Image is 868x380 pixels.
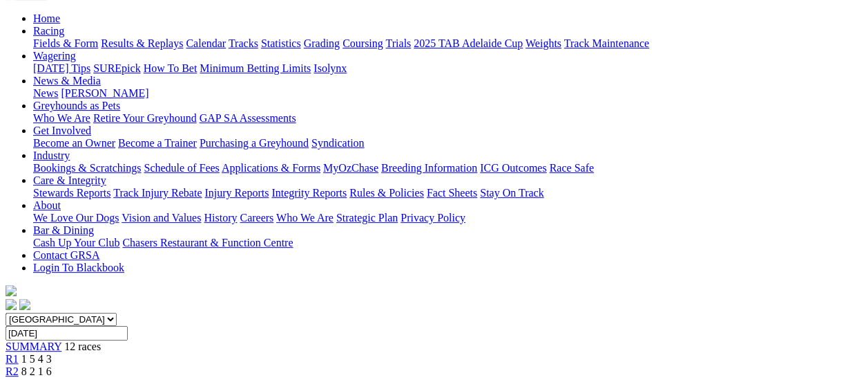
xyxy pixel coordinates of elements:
a: Fact Sheets [427,187,477,199]
div: Get Involved [33,137,862,150]
a: MyOzChase [323,162,378,174]
a: How To Bet [144,62,197,74]
a: Contact GRSA [33,249,99,261]
a: Track Injury Rebate [113,187,202,199]
a: Fields & Form [33,37,98,49]
a: Stay On Track [480,187,543,199]
a: Cash Up Your Club [33,237,119,248]
span: 12 races [64,341,101,352]
a: Statistics [261,37,301,49]
a: Isolynx [314,62,347,74]
a: ICG Outcomes [480,162,546,174]
div: Bar & Dining [33,237,862,249]
input: Select date [6,326,128,341]
a: Tracks [229,37,258,49]
a: Vision and Values [122,212,201,224]
div: Racing [33,37,862,50]
a: Calendar [186,37,226,49]
a: Retire Your Greyhound [93,112,197,124]
a: Applications & Forms [222,162,320,174]
a: Chasers Restaurant & Function Centre [122,237,293,248]
a: Track Maintenance [564,37,649,49]
a: Trials [385,37,411,49]
a: Syndication [311,137,364,149]
a: SUREpick [93,62,140,74]
a: We Love Our Dogs [33,212,119,224]
div: News & Media [33,87,862,100]
a: Stewards Reports [33,187,110,199]
a: R1 [6,353,19,365]
a: Become a Trainer [118,137,197,149]
a: Care & Integrity [33,174,106,186]
img: facebook.svg [6,299,17,310]
a: Breeding Information [381,162,477,174]
a: Minimum Betting Limits [200,62,311,74]
a: SUMMARY [6,341,61,352]
a: Schedule of Fees [144,162,219,174]
span: 1 5 4 3 [21,353,52,365]
a: 2025 TAB Adelaide Cup [414,37,523,49]
a: Integrity Reports [271,187,347,199]
a: Coursing [343,37,383,49]
a: Race Safe [549,162,593,174]
a: Who We Are [276,212,334,224]
a: Careers [240,212,273,224]
a: News [33,87,58,99]
a: Racing [33,25,64,37]
a: Injury Reports [204,187,269,199]
div: Wagering [33,62,862,75]
a: Results & Replays [101,37,183,49]
a: Industry [33,150,70,161]
img: logo-grsa-white.png [6,285,17,296]
img: twitter.svg [19,299,30,310]
a: About [33,199,61,211]
a: Who We Are [33,112,90,124]
a: Bookings & Scratchings [33,162,141,174]
a: [DATE] Tips [33,62,90,74]
a: History [204,212,237,224]
a: Become an Owner [33,137,115,149]
a: News & Media [33,75,101,87]
a: Get Involved [33,125,91,136]
a: Home [33,12,60,24]
a: Login To Blackbook [33,262,124,273]
a: Rules & Policies [349,187,424,199]
a: Greyhounds as Pets [33,100,120,111]
a: Strategic Plan [336,212,398,224]
a: Purchasing a Greyhound [200,137,309,149]
a: GAP SA Assessments [200,112,296,124]
a: R2 [6,365,19,377]
div: Greyhounds as Pets [33,112,862,125]
a: Weights [525,37,561,49]
a: Privacy Policy [401,212,465,224]
div: About [33,212,862,224]
a: [PERSON_NAME] [61,87,148,99]
a: Bar & Dining [33,224,94,236]
a: Grading [304,37,340,49]
div: Industry [33,162,862,174]
span: 8 2 1 6 [21,365,52,377]
a: Wagering [33,50,76,62]
div: Care & Integrity [33,187,862,199]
